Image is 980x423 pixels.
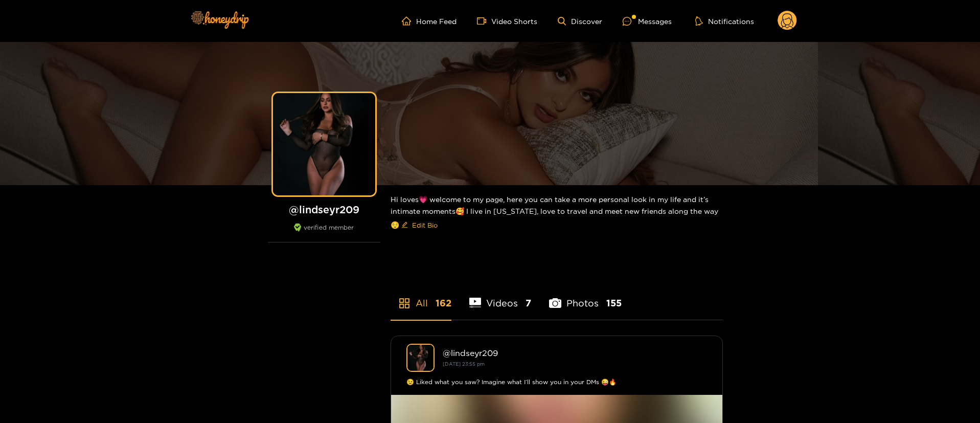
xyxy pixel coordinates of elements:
div: Hi loves💗 welcome to my page, here you can take a more personal look in my life and it’s intimate... [391,185,723,241]
button: Notifications [692,16,757,26]
span: 155 [606,297,622,309]
li: Videos [469,274,532,320]
span: 7 [526,297,531,309]
img: lindseyr209 [406,344,435,372]
a: Video Shorts [477,16,537,26]
span: video-camera [477,16,491,26]
a: Discover [558,17,602,26]
li: All [391,274,451,320]
small: [DATE] 23:55 pm [443,361,485,367]
span: 162 [436,297,451,309]
div: 😉 Liked what you saw? Imagine what I’ll show you in your DMs 😜🔥 [406,377,707,387]
h1: @ lindseyr209 [268,203,380,216]
div: verified member [268,224,380,242]
div: @ lindseyr209 [443,348,707,358]
li: Photos [549,274,622,320]
span: home [402,16,416,26]
div: Messages [623,15,672,27]
a: Home Feed [402,16,457,26]
span: appstore [398,297,411,309]
span: edit [401,221,408,229]
button: editEdit Bio [399,217,440,233]
span: Edit Bio [412,220,438,230]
